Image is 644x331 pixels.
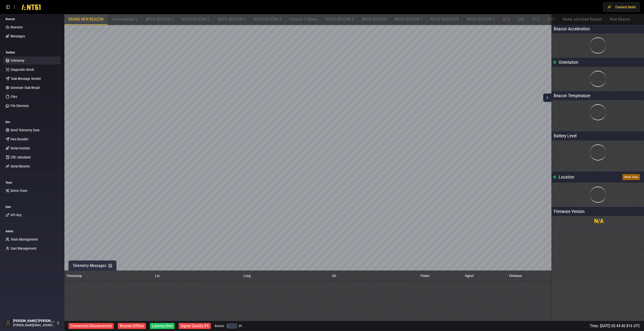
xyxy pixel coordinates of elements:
a: Messages [4,32,61,40]
span: MOCK BEACON 9 [467,17,495,22]
a: Serial monitor [4,144,61,152]
span: User Management [11,246,36,251]
a: CRC calculator [4,153,61,161]
span: CRC calculator [11,155,31,160]
span: Demo Team [11,188,27,193]
span: Telemetry [11,58,24,63]
a: Team Management [4,235,61,243]
button: Reset View [622,174,640,180]
span: Orientation [559,60,578,65]
a: Telemetry [4,57,61,65]
div: Beacon Acceleration [552,24,644,33]
span: MOCK BEACON 3 [182,17,210,22]
span: Battery: [215,324,225,328]
span: [PERSON_NAME] [PERSON_NAME] [13,319,55,323]
div: Admin [4,227,61,235]
span: [PERSON_NAME][EMAIL_ADDRESS][DOMAIN_NAME] [13,323,55,327]
span: MOCK BEACON 2 [146,17,174,22]
a: Serial Receive [4,162,61,170]
a: Hex Decoder [4,135,61,143]
div: Beacon: Offline [118,323,146,329]
a: Task Message Sender [4,75,61,83]
span: Serial monitor [11,146,30,151]
span: Messages [11,34,25,39]
span: FernandoKiwi12 [111,17,138,22]
div: Toolbox [4,48,61,57]
span: MOCK BEACON 8 [431,17,459,22]
div: Signal Quality: 0 % [179,323,211,329]
span: G1-4 [503,17,510,22]
span: Serial Receive [11,164,30,169]
div: User [4,203,61,211]
p: Beacon Temperature [552,91,644,100]
div: Connection: Disconnected [68,323,114,329]
button: Telemetry Messages [68,260,116,271]
a: Diagnostic check [4,66,61,74]
span: Generate Task Result [11,85,40,90]
a: API Key [4,211,61,219]
a: Demo Team [4,187,61,195]
span: G1-1 [547,17,555,22]
div: Dev [4,118,61,126]
a: File Directory [4,102,61,110]
div: Time: [DATE] 00:44:40.816 UTC [590,323,640,329]
span: BRAND NEW BEACON [68,17,103,22]
span: MOCK BEACON 5 [254,17,281,22]
span: Files [11,94,17,99]
p: Battery Level [552,131,644,140]
span: Diagnostic check [11,67,34,72]
span: Telemetry Messages [73,263,106,269]
a: Generate Task Result [4,84,61,92]
span: Send Telemetry Data [11,128,39,133]
div: Team [4,179,61,187]
span: MOCK BEACON 4 [218,17,246,22]
span: Team Management [11,237,38,242]
span: API Key [11,212,22,217]
a: Beacons [4,23,61,31]
span: MOCK BEACON [362,17,387,22]
span: N/A [594,217,603,225]
a: Files [4,93,61,101]
div: Beacon [4,15,61,23]
span: Real Beacon [610,17,630,22]
span: 0 % [239,324,242,328]
span: Newly activated Beacon [563,17,602,22]
span: Hex Decoder [11,137,28,142]
span: MOCK BEACON 7 [395,17,423,22]
a: Send Telemetry Data [4,126,61,134]
span: E2E [518,17,524,22]
button: Connect Serial [603,2,640,12]
span: MOCK BEACON 6 [326,17,354,22]
span: Beacons [11,25,23,30]
a: User Management [4,244,61,252]
span: Task Message Sender [11,76,41,81]
button: [PERSON_NAME] [PERSON_NAME][PERSON_NAME][EMAIL_ADDRESS][DOMAIN_NAME] [2,317,62,329]
span: File Directory [11,103,29,108]
span: Cubesat 1 Sleeve [290,17,318,22]
span: G1-2 [532,17,539,22]
p: Firmware Version [552,207,644,216]
div: Latency: 0 ms [150,323,175,329]
span: Location [559,174,574,180]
